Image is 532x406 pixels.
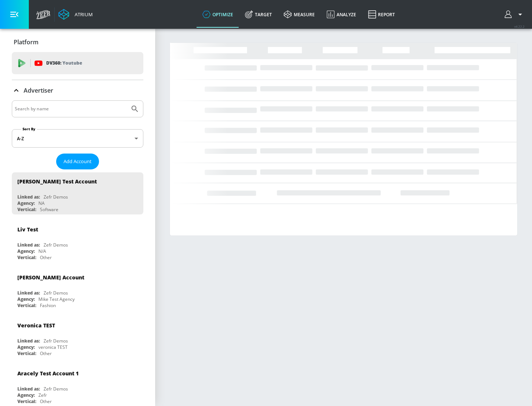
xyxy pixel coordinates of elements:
div: Vertical: [17,206,36,213]
div: Linked as: [17,290,40,296]
div: Liv Test [17,226,38,233]
div: Vertical: [17,302,36,309]
span: v 4.22.2 [514,24,525,28]
p: Advertiser [24,86,53,94]
a: Target [239,1,278,28]
div: Veronica TESTLinked as:Zefr DemosAgency:veronica TESTVertical:Other [12,316,143,358]
div: NA [38,200,45,206]
div: Agency: [17,200,35,206]
div: Linked as: [17,242,40,248]
div: Other [40,398,52,405]
div: Agency: [17,248,35,254]
div: Other [40,350,52,357]
div: Software [40,206,58,213]
div: [PERSON_NAME] AccountLinked as:Zefr DemosAgency:Mike Test AgencyVertical:Fashion [12,268,143,310]
label: Sort By [21,127,37,131]
div: Fashion [40,302,56,309]
div: veronica TEST [38,344,68,350]
a: measure [278,1,321,28]
div: Agency: [17,344,35,350]
div: Mike Test Agency [38,296,75,302]
p: Platform [14,38,38,46]
div: [PERSON_NAME] Test AccountLinked as:Zefr DemosAgency:NAVertical:Software [12,172,143,214]
div: Vertical: [17,350,36,357]
div: N/A [38,248,46,254]
div: [PERSON_NAME] Account [17,274,84,281]
div: Linked as: [17,194,40,200]
div: Atrium [72,11,93,18]
div: Zefr Demos [44,194,68,200]
div: Liv TestLinked as:Zefr DemosAgency:N/AVertical:Other [12,220,143,262]
div: Agency: [17,296,35,302]
div: Linked as: [17,338,40,344]
input: Search by name [15,104,127,114]
div: Aracely Test Account 1 [17,370,79,377]
div: Zefr Demos [44,290,68,296]
div: [PERSON_NAME] Test Account [17,178,97,185]
div: DV360: Youtube [12,52,143,74]
a: Atrium [58,9,93,20]
div: Linked as: [17,386,40,392]
span: Add Account [64,157,92,166]
div: Agency: [17,392,35,398]
div: Vertical: [17,398,36,405]
button: Add Account [56,154,99,169]
div: Zefr Demos [44,338,68,344]
div: Zefr Demos [44,242,68,248]
a: Analyze [321,1,362,28]
div: Zefr [38,392,47,398]
a: Report [362,1,401,28]
p: DV360: [46,59,82,67]
p: Youtube [62,59,82,67]
a: optimize [197,1,239,28]
div: Advertiser [12,80,143,101]
div: Other [40,254,52,261]
div: Veronica TEST [17,322,55,329]
div: Vertical: [17,254,36,261]
div: Platform [12,32,143,52]
div: Zefr Demos [44,386,68,392]
div: A-Z [12,129,143,148]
